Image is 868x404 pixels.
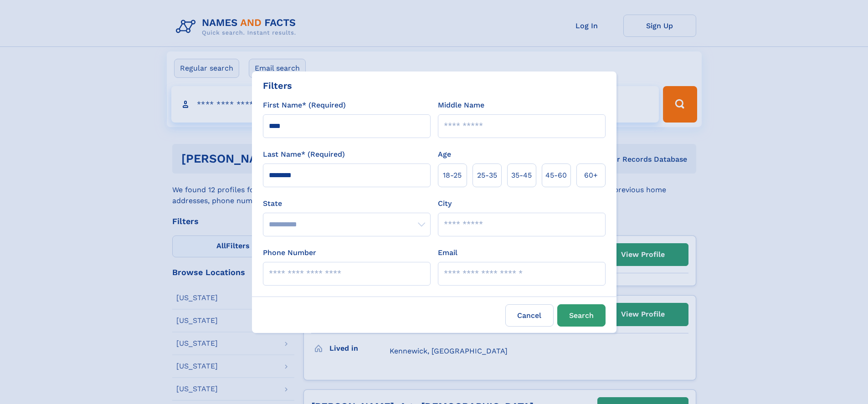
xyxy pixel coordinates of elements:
[545,170,567,181] span: 45‑60
[505,304,554,327] label: Cancel
[263,79,292,92] div: Filters
[438,100,484,111] label: Middle Name
[511,170,532,181] span: 35‑45
[263,149,345,160] label: Last Name* (Required)
[438,247,457,258] label: Email
[438,149,451,160] label: Age
[557,304,606,327] button: Search
[438,198,452,209] label: City
[477,170,497,181] span: 25‑35
[263,247,316,258] label: Phone Number
[443,170,462,181] span: 18‑25
[263,198,431,209] label: State
[584,170,598,181] span: 60+
[263,100,346,111] label: First Name* (Required)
